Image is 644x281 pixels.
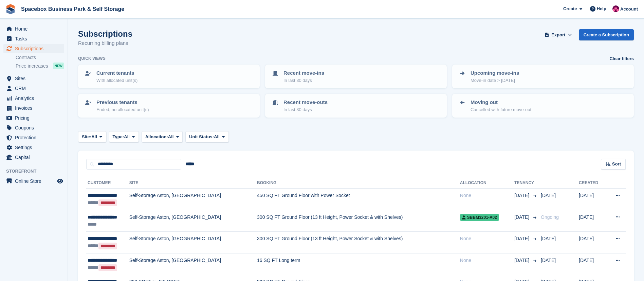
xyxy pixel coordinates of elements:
span: SBBM3201-A02 [460,214,499,221]
td: 16 SQ FT Long term [257,253,460,275]
span: Pricing [15,113,56,123]
img: Avishka Chauhan [612,5,619,12]
span: [DATE] [541,193,556,198]
h6: Quick views [78,55,106,62]
span: Analytics [15,93,56,103]
td: [DATE] [579,189,606,210]
a: menu [3,24,64,34]
td: 450 SQ FT Ground Floor with Power Socket [257,189,460,210]
span: Export [551,32,565,38]
span: All [124,134,130,140]
p: Moving out [471,99,531,106]
span: Settings [15,143,56,152]
span: All [91,134,97,140]
a: menu [3,34,64,43]
td: 300 SQ FT Ground Floor (13 ft Height, Power Socket & with Shelves) [257,232,460,253]
th: Booking [257,178,460,189]
td: [DATE] [579,232,606,253]
button: Type: All [109,131,139,142]
th: Site [129,178,257,189]
button: Site: All [78,131,106,142]
img: stora-icon-8386f47178a22dfd0bd8f6a31ec36ba5ce8667c1dd55bd0f319d3a0aa187defe.svg [5,4,16,14]
span: Storefront [6,168,68,175]
a: Price increases NEW [16,62,64,70]
span: All [168,134,174,140]
a: menu [3,44,64,53]
button: Allocation: All [142,131,183,142]
span: Home [15,24,56,34]
a: Recent move-outs In last 30 days [266,94,446,117]
a: Spacebox Business Park & Self Storage [18,3,127,15]
span: Create [563,5,577,12]
th: Customer [86,178,129,189]
p: Current tenants [96,69,137,77]
a: menu [3,84,64,93]
th: Tenancy [514,178,538,189]
td: Self-Storage Aston, [GEOGRAPHIC_DATA] [129,253,257,275]
span: Type: [113,134,124,140]
td: Self-Storage Aston, [GEOGRAPHIC_DATA] [129,189,257,210]
span: Unit Status: [189,134,214,140]
td: [DATE] [579,210,606,232]
button: Export [544,29,573,40]
td: Self-Storage Aston, [GEOGRAPHIC_DATA] [129,210,257,232]
a: menu [3,103,64,113]
span: Capital [15,153,56,162]
span: [DATE] [514,235,531,242]
a: menu [3,93,64,103]
p: Ended, no allocated unit(s) [96,106,149,113]
a: Preview store [56,177,64,185]
a: menu [3,143,64,152]
a: menu [3,74,64,83]
td: Self-Storage Aston, [GEOGRAPHIC_DATA] [129,232,257,253]
span: [DATE] [541,258,556,263]
span: Site: [82,134,91,140]
span: All [214,134,220,140]
div: NEW [53,63,64,69]
a: Previous tenants Ended, no allocated unit(s) [79,94,259,117]
p: Cancelled with future move-out [471,106,531,113]
h1: Subscriptions [78,29,132,38]
p: Move-in date > [DATE] [471,77,519,84]
a: menu [3,113,64,123]
a: menu [3,133,64,142]
a: Upcoming move-ins Move-in date > [DATE] [453,65,633,88]
a: menu [3,153,64,162]
div: None [460,192,514,199]
td: 300 SQ FT Ground Floor (13 ft Height, Power Socket & with Shelves) [257,210,460,232]
span: Sort [612,161,621,168]
td: [DATE] [579,253,606,275]
th: Allocation [460,178,514,189]
button: Unit Status: All [185,131,228,142]
a: Create a Subscription [579,29,634,40]
p: Recurring billing plans [78,39,132,47]
p: Upcoming move-ins [471,69,519,77]
a: menu [3,176,64,186]
a: Current tenants With allocated unit(s) [79,65,259,88]
span: Subscriptions [15,44,56,53]
p: With allocated unit(s) [96,77,137,84]
a: menu [3,123,64,133]
span: Sites [15,74,56,83]
span: Protection [15,133,56,142]
a: Recent move-ins In last 30 days [266,65,446,88]
div: None [460,235,514,242]
span: [DATE] [514,214,531,221]
p: Recent move-outs [283,99,328,106]
span: Account [620,6,638,13]
a: Clear filters [609,55,634,62]
a: Contracts [16,54,64,61]
span: Coupons [15,123,56,133]
span: CRM [15,84,56,93]
span: [DATE] [541,236,556,241]
span: Tasks [15,34,56,43]
p: In last 30 days [283,106,328,113]
span: Allocation: [145,134,168,140]
span: Help [597,5,606,12]
th: Created [579,178,606,189]
span: [DATE] [514,257,531,264]
span: Ongoing [541,214,559,220]
span: Online Store [15,176,56,186]
p: Previous tenants [96,99,149,106]
p: In last 30 days [283,77,324,84]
